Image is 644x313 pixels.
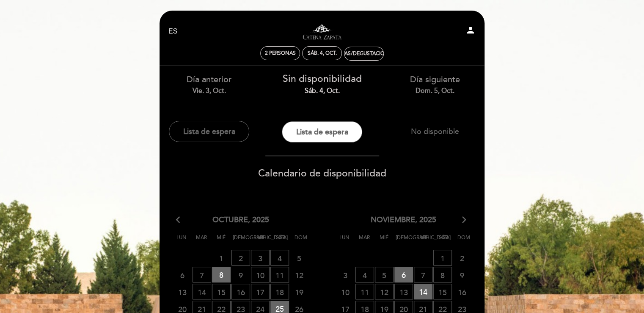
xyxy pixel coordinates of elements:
span: 6 [173,267,192,283]
span: 1 [433,250,452,265]
i: arrow_forward_ios [460,215,468,226]
span: 3 [336,267,355,283]
span: Dom [455,233,472,249]
a: Visitas y degustaciones en La Pirámide [269,20,375,43]
span: [DEMOGRAPHIC_DATA] [396,233,413,249]
span: Vie [253,233,270,249]
span: 13 [394,284,413,299]
span: 5 [375,267,394,282]
span: 18 [270,284,289,299]
span: 8 [433,267,452,282]
span: 19 [290,284,308,300]
span: 2 personas [265,50,296,56]
div: sáb. 4, oct. [272,86,372,96]
span: Lun [173,233,190,249]
span: 10 [336,284,355,300]
i: arrow_back_ios [176,215,184,226]
span: Mar [193,233,210,249]
span: 13 [173,284,192,300]
span: Lun [336,233,353,249]
span: 5 [290,250,308,266]
span: 12 [375,284,394,299]
span: Mié [213,233,230,249]
span: 16 [453,284,471,300]
span: 2 [453,250,471,266]
button: No disponible [395,121,475,142]
span: 1 [212,250,231,266]
span: noviembre, 2025 [371,215,436,226]
button: person [465,25,476,38]
span: 11 [270,267,289,282]
span: 16 [231,284,250,299]
span: Sin disponibilidad [282,73,361,85]
span: 11 [355,284,374,299]
span: 8 [212,267,231,282]
span: 12 [290,267,308,283]
span: Sáb [272,233,289,249]
span: 14 [414,284,432,299]
span: Calendario de disponibilidad [258,168,386,179]
span: 17 [251,284,270,299]
span: 15 [212,284,231,299]
span: 15 [433,284,452,299]
button: Lista de espera [169,121,249,142]
span: 9 [453,267,471,283]
span: 7 [193,267,211,282]
i: person [465,25,476,35]
span: 4 [270,250,289,265]
div: sáb. 4, oct. [308,50,337,56]
span: 9 [231,267,250,283]
div: Día anterior [159,74,259,95]
span: 6 [394,267,413,282]
div: dom. 5, oct. [385,86,485,96]
span: octubre, 2025 [212,215,269,226]
span: [DEMOGRAPHIC_DATA] [233,233,250,249]
span: Mar [356,233,373,249]
span: Sáb [435,233,452,249]
span: 14 [193,284,211,299]
span: 3 [251,250,270,265]
span: 10 [251,267,270,282]
span: Vie [416,233,432,249]
span: 2 [231,250,250,265]
span: 7 [414,267,432,282]
span: Mié [376,233,393,249]
span: 4 [355,267,374,282]
div: Visitas/Degustaciones [333,50,395,57]
span: Dom [292,233,309,249]
div: vie. 3, oct. [159,86,259,96]
div: Día siguiente [385,74,485,95]
button: Lista de espera [282,121,362,143]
